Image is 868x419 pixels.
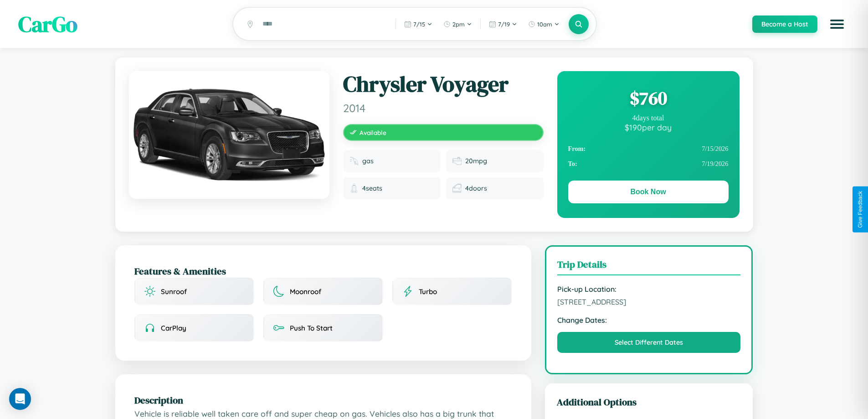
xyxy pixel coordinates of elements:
img: Fuel type [349,156,359,166]
span: 7 / 15 [413,21,425,28]
button: 2pm [439,17,477,31]
span: CarPlay [161,324,186,332]
strong: From: [568,145,586,153]
h3: Trip Details [557,258,741,275]
button: Open menu [824,11,850,37]
span: 20 mpg [465,157,487,165]
img: Doors [452,184,462,193]
h3: Additional Options [557,395,741,409]
span: CarGo [18,9,77,39]
button: 10am [524,17,564,31]
span: [STREET_ADDRESS] [557,297,741,306]
button: 7/19 [484,17,522,31]
span: Sunroof [161,287,187,296]
div: Give Feedback [857,191,863,228]
span: Available [360,129,386,136]
span: 4 doors [465,184,487,192]
button: Select Different Dates [557,332,741,353]
span: Turbo [419,287,437,296]
strong: Change Dates: [557,316,741,325]
button: Book Now [568,181,729,203]
span: 2pm [452,21,465,28]
img: Chrysler Voyager 2014 [129,71,329,199]
span: Push To Start [290,324,333,332]
h2: Features & Amenities [134,264,512,278]
div: 7 / 15 / 2026 [568,141,729,156]
div: $ 190 per day [568,122,729,132]
img: Fuel efficiency [452,156,462,166]
span: Moonroof [290,287,321,296]
h2: Description [134,393,512,407]
div: 4 days total [568,114,729,122]
div: $ 760 [568,86,729,110]
h1: Chrysler Voyager [343,71,544,98]
span: 4 seats [362,184,382,192]
button: 7/15 [400,17,437,31]
div: 7 / 19 / 2026 [568,156,729,171]
span: gas [362,157,374,165]
div: Open Intercom Messenger [9,388,31,410]
img: Seats [349,184,359,193]
button: Become a Host [752,16,817,33]
span: 10am [537,21,552,28]
strong: To: [568,160,577,168]
span: 2014 [343,101,544,115]
strong: Pick-up Location: [557,285,741,294]
span: 7 / 19 [498,21,510,28]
